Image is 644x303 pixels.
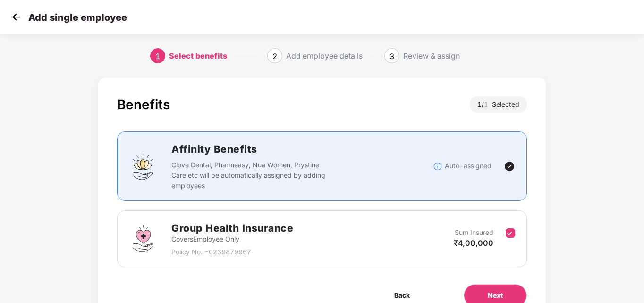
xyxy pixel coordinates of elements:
[454,238,493,248] span: ₹4,00,000
[171,141,432,157] h2: Affinity Benefits
[433,162,442,171] img: svg+xml;base64,PHN2ZyBpZD0iSW5mb18tXzMyeDMyIiBkYXRhLW5hbWU9IkluZm8gLSAzMngzMiIgeG1sbnM9Imh0dHA6Ly...
[286,48,363,63] div: Add employee details
[488,290,503,301] span: Next
[390,52,394,61] span: 3
[171,247,293,257] p: Policy No. - 0239879967
[171,234,293,244] p: Covers Employee Only
[455,227,493,238] p: Sum Insured
[272,52,277,61] span: 2
[504,161,515,172] img: svg+xml;base64,PHN2ZyBpZD0iVGljay0yNHgyNCIgeG1sbnM9Imh0dHA6Ly93d3cudzMub3JnLzIwMDAvc3ZnIiB3aWR0aD...
[129,225,157,253] img: svg+xml;base64,PHN2ZyBpZD0iR3JvdXBfSGVhbHRoX0luc3VyYW5jZSIgZGF0YS1uYW1lPSJHcm91cCBIZWFsdGggSW5zdX...
[169,48,227,63] div: Select benefits
[403,48,460,63] div: Review & assign
[484,100,492,108] span: 1
[171,160,328,191] p: Clove Dental, Pharmeasy, Nua Women, Prystine Care etc will be automatically assigned by adding em...
[171,220,293,236] h2: Group Health Insurance
[155,52,160,61] span: 1
[470,96,527,113] div: 1 / Selected
[28,12,127,23] p: Add single employee
[129,152,157,181] img: svg+xml;base64,PHN2ZyBpZD0iQWZmaW5pdHlfQmVuZWZpdHMiIGRhdGEtbmFtZT0iQWZmaW5pdHkgQmVuZWZpdHMiIHhtbG...
[117,96,170,113] div: Benefits
[9,10,24,24] img: svg+xml;base64,PHN2ZyB4bWxucz0iaHR0cDovL3d3dy53My5vcmcvMjAwMC9zdmciIHdpZHRoPSIzMCIgaGVpZ2h0PSIzMC...
[394,290,410,301] span: Back
[445,161,491,171] p: Auto-assigned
